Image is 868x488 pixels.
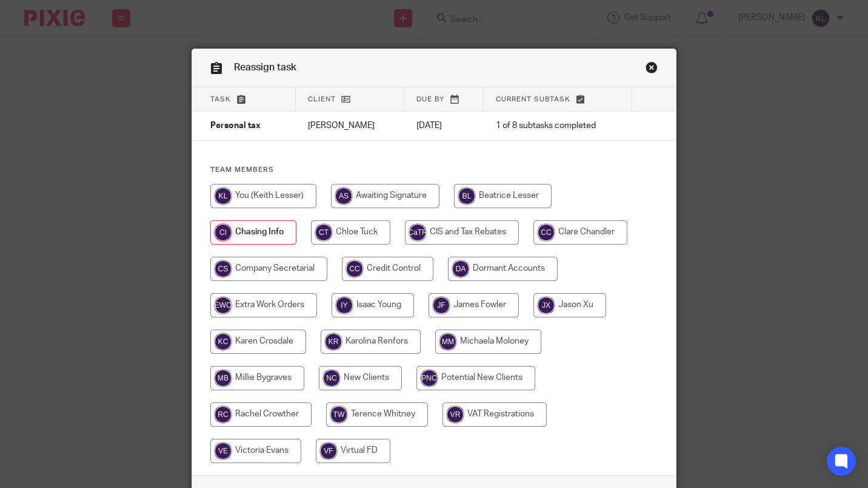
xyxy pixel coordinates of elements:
[210,165,658,175] h4: Team members
[496,96,570,103] span: Current subtask
[646,61,658,78] a: Close this dialog window
[210,122,261,130] span: Personal tax
[416,96,444,103] span: Due by
[234,63,296,72] span: Reassign task
[308,96,336,103] span: Client
[416,120,472,132] p: [DATE]
[484,112,632,141] td: 1 of 8 subtasks completed
[308,120,392,132] p: [PERSON_NAME]
[210,96,231,103] span: Task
